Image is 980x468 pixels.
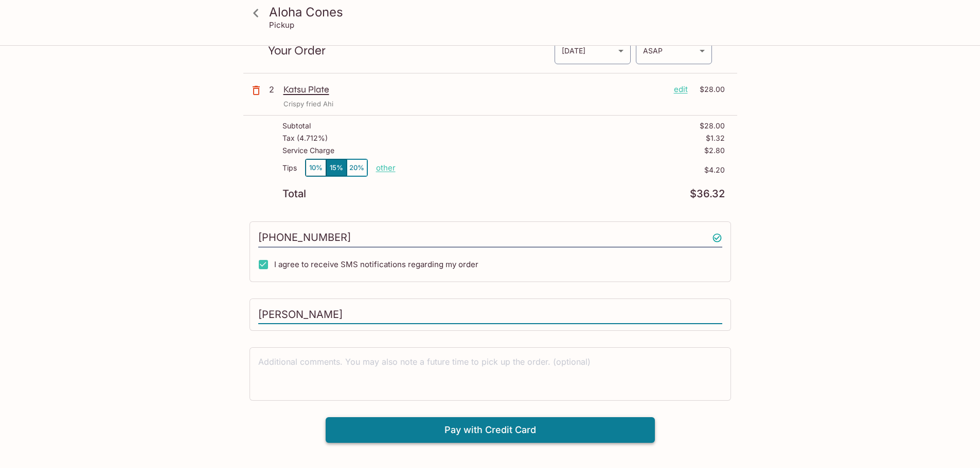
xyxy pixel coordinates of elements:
h3: Aloha Cones [269,4,729,20]
div: [DATE] [555,37,631,64]
div: ASAP [636,37,712,64]
p: edit [674,84,688,95]
button: other [376,163,396,173]
input: Enter phone number [258,228,722,248]
button: 10% [306,159,326,176]
button: Pay with Credit Card [326,417,655,443]
p: Tax ( 4.712% ) [282,134,328,142]
input: Enter first and last name [258,305,722,325]
p: Crispy fried Ahi [283,99,333,109]
p: 2 [269,84,279,95]
button: 20% [347,159,367,176]
p: Katsu Plate [283,84,666,95]
span: I agree to receive SMS notifications regarding my order [274,259,478,269]
p: Total [282,189,306,199]
p: $28.00 [694,84,725,95]
p: Tips [282,164,297,172]
p: $36.32 [690,189,725,199]
p: $4.20 [396,166,725,174]
p: Subtotal [282,122,311,130]
p: Service Charge [282,146,334,155]
p: $28.00 [700,122,725,130]
p: $2.80 [704,146,725,155]
button: 15% [326,159,347,176]
p: Your Order [268,46,554,55]
p: Pickup [269,20,294,30]
p: $1.32 [706,134,725,142]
